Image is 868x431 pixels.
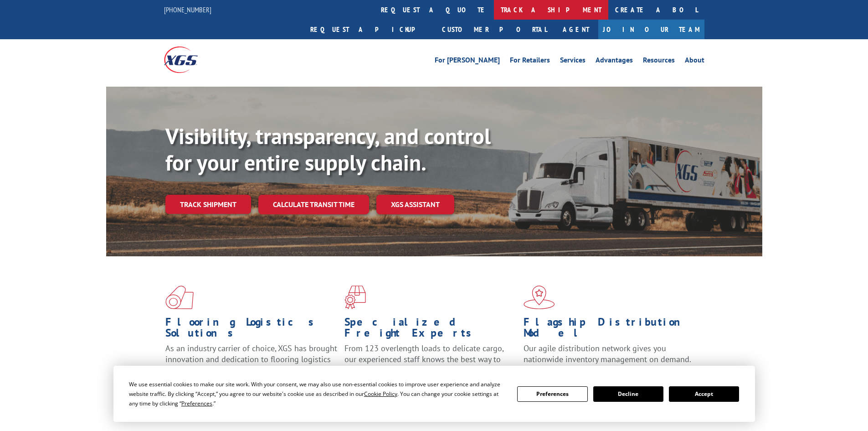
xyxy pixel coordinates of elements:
a: Request a pickup [303,20,435,39]
p: From 123 overlength loads to delicate cargo, our experienced staff knows the best way to move you... [344,343,517,384]
a: Resources [643,57,675,67]
span: As an industry carrier of choice, XGS has brought innovation and dedication to flooring logistics... [165,343,337,375]
a: Track shipment [165,195,251,214]
h1: Specialized Freight Experts [344,317,517,343]
a: For [PERSON_NAME] [435,57,500,67]
button: Preferences [517,386,587,402]
div: Cookie Consent Prompt [113,366,755,422]
a: For Retailers [510,57,550,67]
h1: Flagship Distribution Model [524,317,696,343]
a: Agent [554,20,598,39]
span: Cookie Policy [364,390,397,398]
b: Visibility, transparency, and control for your entire supply chain. [165,122,491,177]
h1: Flooring Logistics Solutions [165,317,338,343]
span: Our agile distribution network gives you nationwide inventory management on demand. [524,343,691,364]
a: [PHONE_NUMBER] [164,5,211,14]
img: xgs-icon-flagship-distribution-model-red [524,286,555,309]
a: About [685,57,704,67]
img: xgs-icon-total-supply-chain-intelligence-red [165,286,194,309]
a: Advantages [596,57,633,67]
button: Accept [669,386,739,402]
a: XGS ASSISTANT [376,195,454,214]
img: xgs-icon-focused-on-flooring-red [344,286,366,309]
a: Services [560,57,586,67]
div: We use essential cookies to make our site work. With your consent, we may also use non-essential ... [129,379,506,408]
a: Customer Portal [435,20,554,39]
span: Preferences [181,400,212,407]
button: Decline [593,386,663,402]
a: Calculate transit time [258,195,369,214]
a: Join Our Team [598,20,704,39]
